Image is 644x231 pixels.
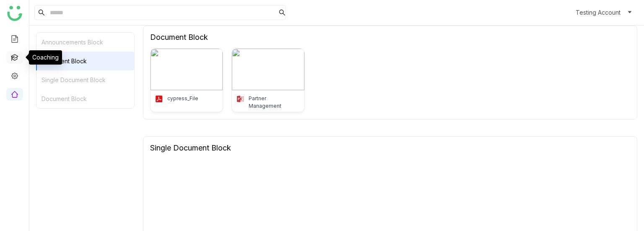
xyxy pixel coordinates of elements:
span: Testing Account [576,8,621,17]
div: Single Document Block [36,70,134,89]
div: Announcements Block [36,33,134,52]
div: Partner Management [249,95,300,110]
img: 68510380117bb35ac9bf7a6f [232,49,304,90]
div: Document Block [36,52,134,70]
div: Document Block [36,89,134,108]
i: account_circle [562,8,572,18]
div: Document Block [150,33,208,42]
div: cypress_File [167,95,198,102]
img: pptx.svg [236,95,244,103]
img: pdf.svg [155,95,163,103]
div: Coaching [29,50,62,65]
img: 68be891e4f907d701dc2b018 [151,49,223,90]
div: Single Document Block [150,143,231,152]
img: logo [7,6,22,21]
button: account_circleTesting Account [561,6,634,19]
